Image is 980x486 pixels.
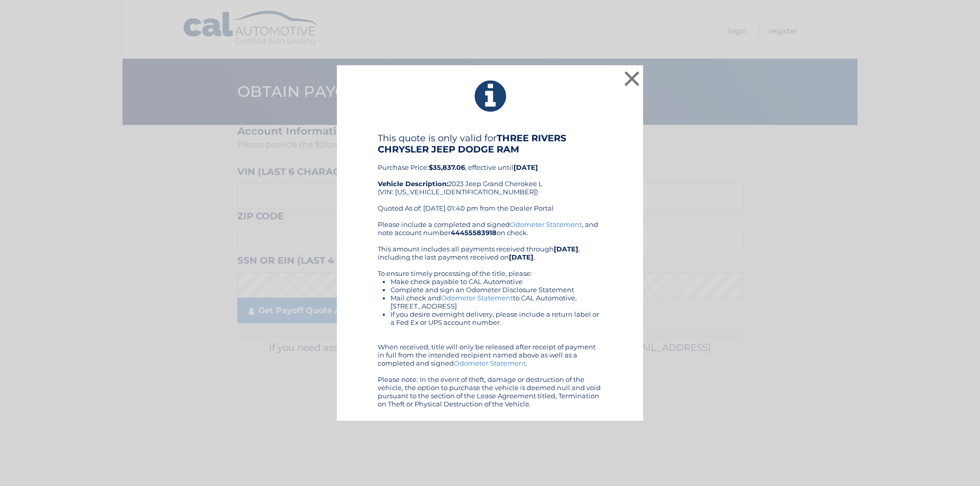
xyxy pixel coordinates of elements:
[378,133,602,220] div: Purchase Price: , effective until 2023 Jeep Grand Cherokee L (VIN: [US_VEHICLE_IDENTIFICATION_NUM...
[390,286,602,294] li: Complete and sign an Odometer Disclosure Statement
[378,133,566,155] b: THREE RIVERS CHRYSLER JEEP DODGE RAM
[429,163,465,171] b: $35,837.06
[390,294,602,310] li: Mail check and to CAL Automotive, [STREET_ADDRESS]
[454,359,526,367] a: Odometer Statement
[378,133,602,155] h4: This quote is only valid for
[390,277,602,286] li: Make check payable to CAL Automotive
[513,163,538,171] b: [DATE]
[451,228,497,237] b: 44455583918
[378,220,602,408] div: Please include a completed and signed , and note account number on check. This amount includes al...
[390,310,602,326] li: If you desire overnight delivery, please include a return label or a Fed Ex or UPS account number.
[378,180,448,188] strong: Vehicle Description:
[622,68,642,89] button: ×
[510,220,582,228] a: Odometer Statement
[554,245,578,253] b: [DATE]
[441,294,513,302] a: Odometer Statement
[509,253,533,261] b: [DATE]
